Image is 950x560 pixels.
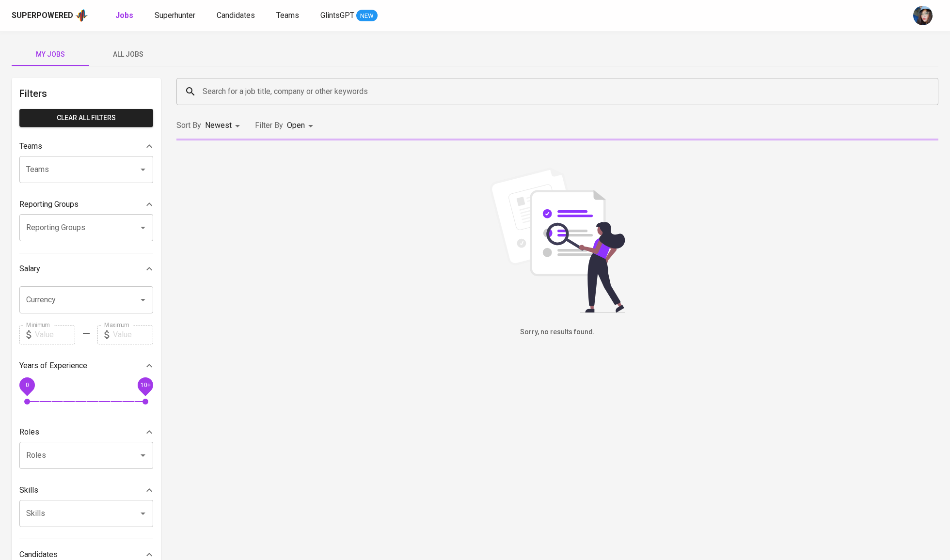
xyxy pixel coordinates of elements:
[75,8,88,23] img: app logo
[95,48,161,61] span: All Jobs
[217,11,255,20] span: Candidates
[287,117,317,135] div: Open
[19,259,153,279] div: Salary
[276,10,301,22] a: Teams
[205,117,243,135] div: Newest
[35,325,75,344] input: Value
[115,10,135,22] a: Jobs
[485,168,630,313] img: file_searching.svg
[19,356,153,375] div: Years of Experience
[19,481,153,500] div: Skills
[320,11,354,20] span: GlintsGPT
[155,11,195,20] span: Superhunter
[19,137,153,156] div: Teams
[320,10,378,22] a: GlintsGPT NEW
[136,293,150,307] button: Open
[25,381,29,388] span: 0
[136,449,150,462] button: Open
[19,360,87,372] p: Years of Experience
[287,121,305,130] span: Open
[12,10,73,21] div: Superpowered
[176,120,201,131] p: Sort By
[27,112,145,124] span: Clear All filters
[19,484,38,496] p: Skills
[217,10,257,22] a: Candidates
[176,327,938,338] h6: Sorry, no results found.
[140,381,150,388] span: 10+
[19,86,153,101] h6: Filters
[155,10,197,22] a: Superhunter
[136,221,150,234] button: Open
[19,195,153,214] div: Reporting Groups
[19,109,153,127] button: Clear All filters
[19,426,39,438] p: Roles
[205,120,232,131] p: Newest
[17,48,83,61] span: My Jobs
[113,325,153,344] input: Value
[255,120,283,131] p: Filter By
[136,507,150,520] button: Open
[12,8,88,23] a: Superpoweredapp logo
[19,422,153,442] div: Roles
[136,163,150,176] button: Open
[115,11,133,20] b: Jobs
[913,6,933,25] img: diazagista@glints.com
[19,140,42,152] p: Teams
[276,11,299,20] span: Teams
[19,199,79,210] p: Reporting Groups
[19,263,40,275] p: Salary
[356,11,378,21] span: NEW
